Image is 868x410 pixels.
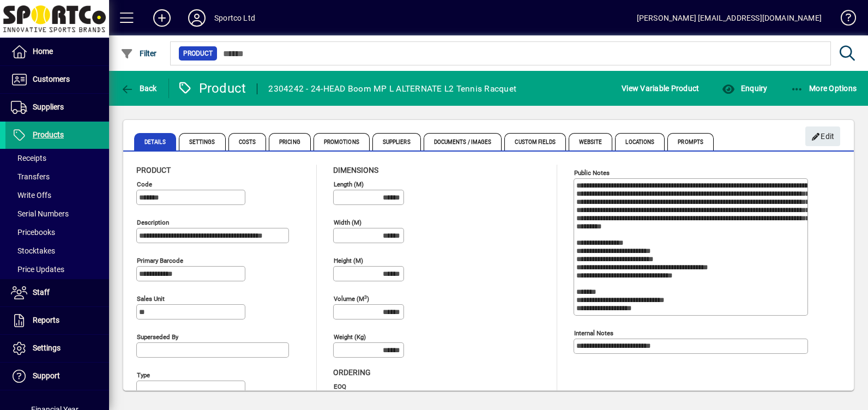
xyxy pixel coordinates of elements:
div: [PERSON_NAME] [EMAIL_ADDRESS][DOMAIN_NAME] [637,9,822,27]
mat-label: Public Notes [574,169,610,177]
span: Settings [179,133,226,150]
a: Receipts [5,149,109,167]
span: Filter [120,49,157,58]
a: Transfers [5,167,109,186]
span: More Options [791,84,857,93]
div: Product [177,80,246,97]
a: Reports [5,307,109,334]
a: Knowledge Base [833,2,854,38]
span: Suppliers [33,102,64,111]
mat-label: Type [137,371,150,379]
span: Enquiry [722,84,767,93]
span: Pricing [269,133,311,150]
span: Edit [811,128,835,146]
app-page-header-button: Back [109,79,169,98]
span: Serial Numbers [11,209,69,218]
a: Price Updates [5,260,109,279]
button: View Variable Product [619,79,702,98]
span: Prompts [667,133,714,150]
span: Receipts [11,154,46,162]
mat-label: Height (m) [334,257,363,264]
span: Price Updates [11,265,64,274]
mat-label: EOQ [334,383,346,390]
span: Pricebooks [11,228,55,237]
a: Serial Numbers [5,204,109,223]
div: Sportco Ltd [214,9,255,27]
span: Back [120,84,157,93]
span: Support [33,371,60,380]
sup: 3 [364,294,367,299]
mat-label: Superseded by [137,333,178,341]
a: Write Offs [5,186,109,204]
mat-label: Volume (m ) [334,295,369,303]
span: Suppliers [372,133,421,150]
a: Pricebooks [5,223,109,242]
span: Website [569,133,613,150]
span: Promotions [314,133,370,150]
div: 2304242 - 24-HEAD Boom MP L ALTERNATE L2 Tennis Racquet [268,80,516,98]
span: Customers [33,75,70,83]
a: Support [5,363,109,390]
span: Product [136,166,171,174]
a: Stocktakes [5,242,109,260]
a: Staff [5,279,109,306]
mat-label: Internal Notes [574,329,613,337]
span: Products [33,130,64,139]
mat-label: Sales unit [137,295,165,303]
span: Locations [615,133,665,150]
span: View Variable Product [622,80,699,97]
span: Ordering [333,368,371,377]
mat-label: Code [137,180,152,188]
button: Back [118,79,160,98]
mat-label: Length (m) [334,180,364,188]
button: Enquiry [719,79,770,98]
span: Dimensions [333,166,378,174]
a: Settings [5,335,109,362]
span: Documents / Images [424,133,502,150]
span: Custom Fields [504,133,565,150]
button: Profile [179,8,214,28]
span: Transfers [11,172,50,181]
span: Reports [33,316,59,324]
span: Costs [228,133,267,150]
button: Filter [118,44,160,63]
span: Write Offs [11,191,51,200]
mat-label: Width (m) [334,219,361,226]
button: Edit [805,126,840,146]
a: Customers [5,66,109,93]
mat-label: Weight (Kg) [334,333,366,341]
a: Suppliers [5,94,109,121]
span: Details [134,133,176,150]
span: Product [183,48,213,59]
span: Stocktakes [11,246,55,255]
button: More Options [788,79,860,98]
mat-label: Primary barcode [137,257,183,264]
a: Home [5,38,109,65]
span: Home [33,47,53,56]
button: Add [144,8,179,28]
span: Staff [33,288,50,297]
span: Settings [33,343,61,352]
mat-label: Description [137,219,169,226]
